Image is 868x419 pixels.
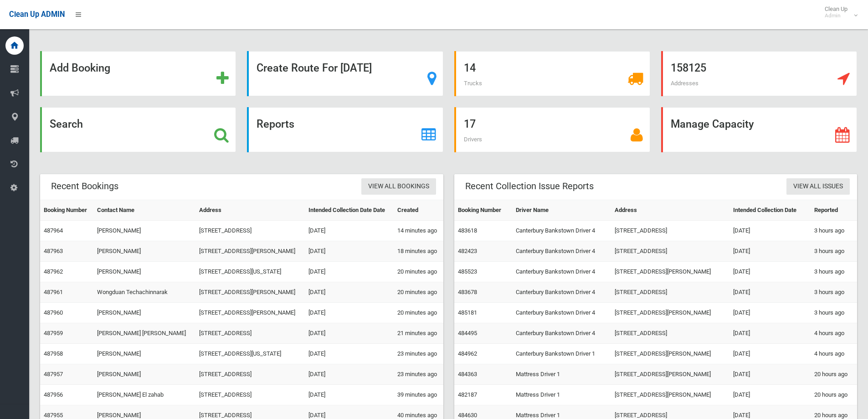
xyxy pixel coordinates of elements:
a: Manage Capacity [661,107,857,152]
a: 487956 [44,391,63,398]
span: Drivers [464,136,482,143]
td: Canterbury Bankstown Driver 1 [512,344,611,364]
a: 487963 [44,248,63,254]
td: [PERSON_NAME] [93,344,195,364]
td: 3 hours ago [811,241,857,262]
th: Intended Collection Date [729,200,811,221]
span: Trucks [464,80,482,87]
td: [DATE] [305,282,394,303]
th: Address [611,200,729,221]
td: [STREET_ADDRESS] [195,221,305,241]
a: 487955 [44,412,63,419]
td: [STREET_ADDRESS][PERSON_NAME] [611,364,729,385]
a: 484495 [458,330,477,336]
td: [DATE] [729,385,811,405]
a: 487964 [44,227,63,234]
td: 23 minutes ago [394,344,443,364]
td: [DATE] [305,344,394,364]
td: [STREET_ADDRESS][US_STATE] [195,344,305,364]
td: 3 hours ago [811,282,857,303]
a: 483618 [458,227,477,234]
td: [STREET_ADDRESS][PERSON_NAME] [195,282,305,303]
td: 3 hours ago [811,303,857,323]
td: [STREET_ADDRESS][PERSON_NAME] [195,303,305,323]
td: [PERSON_NAME] [93,221,195,241]
td: [DATE] [729,303,811,323]
a: 483678 [458,289,477,295]
td: 20 hours ago [811,385,857,405]
td: [STREET_ADDRESS] [195,364,305,385]
a: 485523 [458,268,477,275]
td: 20 minutes ago [394,303,443,323]
strong: Add Booking [50,62,110,74]
td: [DATE] [729,262,811,282]
td: Canterbury Bankstown Driver 4 [512,221,611,241]
a: Create Route For [DATE] [247,51,443,96]
td: 23 minutes ago [394,364,443,385]
td: [STREET_ADDRESS][PERSON_NAME] [195,241,305,262]
td: [PERSON_NAME] [93,241,195,262]
td: [PERSON_NAME] [93,364,195,385]
a: Reports [247,107,443,152]
td: [DATE] [729,323,811,344]
td: Canterbury Bankstown Driver 4 [512,282,611,303]
td: Canterbury Bankstown Driver 4 [512,241,611,262]
td: [DATE] [305,262,394,282]
td: 39 minutes ago [394,385,443,405]
a: View All Bookings [361,178,436,195]
strong: Search [50,118,83,130]
td: Mattress Driver 1 [512,385,611,405]
td: [STREET_ADDRESS][US_STATE] [195,262,305,282]
td: Canterbury Bankstown Driver 4 [512,262,611,282]
td: [DATE] [729,364,811,385]
td: [DATE] [305,221,394,241]
a: 484962 [458,350,477,357]
a: 17 Drivers [454,107,650,152]
td: [STREET_ADDRESS][PERSON_NAME] [611,344,729,364]
a: 487958 [44,350,63,357]
td: Canterbury Bankstown Driver 4 [512,303,611,323]
td: Mattress Driver 1 [512,364,611,385]
strong: 158125 [671,62,706,74]
td: [PERSON_NAME] [93,262,195,282]
th: Created [394,200,443,221]
td: 20 minutes ago [394,282,443,303]
td: Wongduan Techachinnarak [93,282,195,303]
td: [PERSON_NAME] El zahab [93,385,195,405]
strong: Reports [257,118,294,130]
td: [STREET_ADDRESS] [195,385,305,405]
td: 14 minutes ago [394,221,443,241]
td: 18 minutes ago [394,241,443,262]
td: [STREET_ADDRESS][PERSON_NAME] [611,303,729,323]
td: 20 hours ago [811,364,857,385]
th: Address [195,200,305,221]
td: 3 hours ago [811,262,857,282]
td: [STREET_ADDRESS] [611,323,729,344]
a: View All Issues [786,178,850,195]
header: Recent Bookings [40,177,129,195]
th: Contact Name [93,200,195,221]
a: 158125 Addresses [661,51,857,96]
a: 487959 [44,330,63,336]
th: Booking Number [40,200,93,221]
td: [DATE] [729,241,811,262]
td: [DATE] [729,282,811,303]
td: 4 hours ago [811,344,857,364]
span: Clean Up ADMIN [9,10,65,19]
td: [STREET_ADDRESS][PERSON_NAME] [611,385,729,405]
td: 20 minutes ago [394,262,443,282]
a: 14 Trucks [454,51,650,96]
td: [PERSON_NAME] [93,303,195,323]
a: Add Booking [40,51,236,96]
a: 487962 [44,268,63,275]
th: Driver Name [512,200,611,221]
th: Booking Number [454,200,512,221]
a: 487957 [44,371,63,378]
strong: Manage Capacity [671,118,754,130]
td: [STREET_ADDRESS] [611,282,729,303]
td: [DATE] [729,221,811,241]
td: [DATE] [305,385,394,405]
td: [DATE] [305,241,394,262]
a: 482187 [458,391,477,398]
td: [DATE] [305,303,394,323]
